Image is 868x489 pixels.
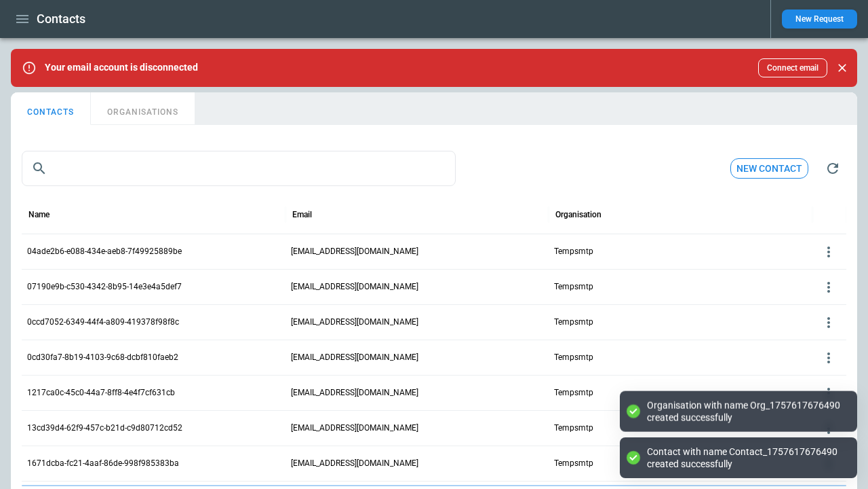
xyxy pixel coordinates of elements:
button: New Request [782,10,857,29]
p: 07190e9b-c530-4342-8b95-14e3e4a5def7 [27,281,182,293]
div: Organisation with name Org_1757617676490 created successfully [647,399,844,423]
div: Organisation [555,210,601,219]
p: [EMAIL_ADDRESS][DOMAIN_NAME] [291,422,418,434]
p: 13cd39d4-62f9-457c-b21d-c9d80712cd52 [27,422,182,434]
p: Your email account is disconnected [45,62,198,73]
p: Tempsmtp [554,422,593,434]
p: 0ccd7052-6349-44f4-a809-419378f98f8c [27,316,179,328]
p: [EMAIL_ADDRESS][DOMAIN_NAME] [291,387,418,399]
p: Tempsmtp [554,316,593,328]
p: Tempsmtp [554,246,593,257]
button: Connect email [758,58,827,77]
p: [EMAIL_ADDRESS][DOMAIN_NAME] [291,352,418,363]
p: Tempsmtp [554,458,593,469]
div: dismiss [833,53,852,83]
button: Close [833,58,852,77]
div: Contact with name Contact_1757617676490 created successfully [647,446,844,470]
p: Tempsmtp [554,352,593,363]
button: CONTACTS [11,92,91,125]
button: ORGANISATIONS [91,92,195,125]
button: New contact [730,158,808,179]
p: [EMAIL_ADDRESS][DOMAIN_NAME] [291,281,418,293]
p: [EMAIL_ADDRESS][DOMAIN_NAME] [291,316,418,328]
h1: Contacts [37,11,85,27]
p: 04ade2b6-e088-434e-aeb8-7f49925889be [27,246,182,257]
div: Name [28,210,50,219]
div: Email [292,210,312,219]
p: Tempsmtp [554,281,593,293]
p: 1671dcba-fc21-4aaf-86de-998f985383ba [27,458,179,469]
p: [EMAIL_ADDRESS][DOMAIN_NAME] [291,246,418,257]
p: 0cd30fa7-8b19-4103-9c68-dcbf810faeb2 [27,352,178,363]
p: Tempsmtp [554,387,593,399]
p: 1217ca0c-45c0-44a7-8ff8-4e4f7cf631cb [27,387,175,399]
p: [EMAIL_ADDRESS][DOMAIN_NAME] [291,458,418,469]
